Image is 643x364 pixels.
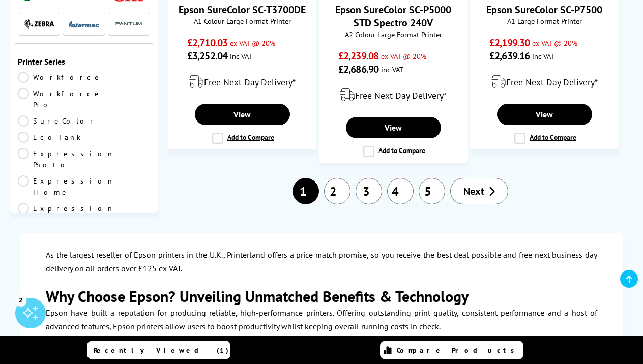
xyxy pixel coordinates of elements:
[325,29,462,39] span: A2 Colour Large Format Printer
[46,306,597,333] p: Epson have built a reputation for producing reliable, high-performance printers. Offering outstan...
[18,72,102,83] a: Workforce
[69,20,99,27] img: Intermec
[363,146,425,157] label: Add to Compare
[532,38,577,48] span: ex VAT @ 20%
[486,3,602,16] a: Epson SureColor SC-P7500
[356,178,382,204] a: 3
[187,49,227,63] span: £3,252.04
[324,178,350,204] a: 2
[338,49,378,63] span: £2,239.08
[450,178,508,204] a: Next
[230,38,275,48] span: ex VAT @ 20%
[18,56,150,67] span: Printer Series
[173,16,311,26] span: A1 Colour Large Format Printer
[489,49,530,63] span: £2,639.16
[387,178,414,204] a: 4
[476,68,613,96] div: modal_delivery
[94,346,229,355] span: Recently Viewed (1)
[24,17,54,30] a: Zebra
[514,133,576,144] label: Add to Compare
[195,104,290,125] a: View
[497,104,592,125] a: View
[15,294,26,306] div: 2
[173,68,311,96] div: modal_delivery
[381,51,426,61] span: ex VAT @ 20%
[532,51,554,61] span: inc VAT
[346,117,441,138] a: View
[179,3,306,16] a: Epson SureColor SC-T3700DE
[46,248,597,276] p: As the largest reseller of Epson printers in the U.K., Printerland offers a price match promise, ...
[335,3,451,29] a: Epson SureColor SC-P5000 STD Spectro 240V
[230,51,252,61] span: inc VAT
[18,148,114,170] a: Expression Photo
[87,341,230,359] a: Recently Viewed (1)
[18,115,97,127] a: SureColor
[24,19,54,29] img: Zebra
[69,17,99,30] a: Intermec
[476,16,613,26] span: A1 Large Format Printer
[419,178,445,204] a: 5
[187,36,227,49] span: £2,710.03
[18,88,102,110] a: Workforce Pro
[380,341,523,359] a: Compare Products
[18,175,114,198] a: Expression Home
[18,203,114,225] a: Expression Premium
[18,132,84,143] a: EcoTank
[113,18,144,30] img: Pantum
[46,286,597,306] h2: Why Choose Epson? Unveiling Unmatched Benefits & Technology
[397,346,520,355] span: Compare Products
[381,65,403,74] span: inc VAT
[463,185,484,198] span: Next
[338,63,378,76] span: £2,686.90
[325,81,462,109] div: modal_delivery
[212,133,274,144] label: Add to Compare
[489,36,530,49] span: £2,199.30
